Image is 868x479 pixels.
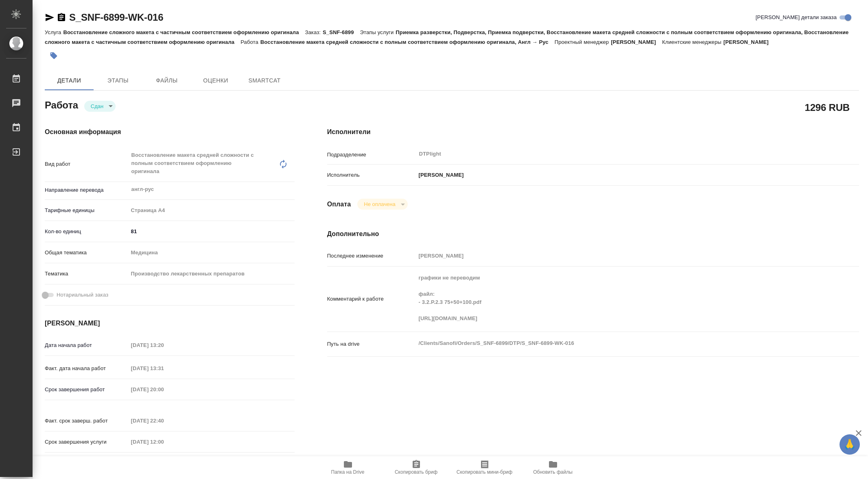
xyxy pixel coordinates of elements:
p: Тематика [45,270,128,278]
button: Папка на Drive [314,456,382,479]
textarea: /Clients/Sanofi/Orders/S_SNF-6899/DTP/S_SNF-6899-WK-016 [416,336,815,350]
p: Направление перевода [45,186,128,194]
p: Последнее изменение [327,252,416,260]
p: Работа [241,39,260,45]
p: Вид работ [45,160,128,168]
div: Страница А4 [128,204,295,217]
p: Факт. срок заверш. работ [45,417,128,425]
div: Медицина [128,246,295,260]
input: ✎ Введи что-нибудь [128,225,295,237]
p: Приемка разверстки, Подверстка, Приемка подверстки, Восстановление макета средней сложности с пол... [45,29,848,45]
p: Дата начала работ [45,341,128,349]
span: Скопировать бриф [395,469,437,475]
span: 🙏 [843,436,857,453]
button: Скопировать мини-бриф [450,456,519,479]
button: Скопировать ссылку для ЯМессенджера [45,13,55,22]
p: Исполнитель [327,171,416,179]
p: Кол-во единиц [45,228,128,236]
p: Факт. дата начала работ [45,364,128,373]
div: Производство лекарственных препаратов [128,267,295,281]
p: [PERSON_NAME] [724,39,775,45]
p: Восстановление макета средней сложности с полным соответствием оформлению оригинала, Англ → Рус [260,39,555,45]
p: Услуга [45,29,63,35]
span: Файлы [147,76,186,86]
span: Скопировать мини-бриф [457,469,512,475]
p: Комментарий к работе [327,295,416,303]
h2: Работа [45,97,78,112]
span: Папка на Drive [331,469,365,475]
input: Пустое поле [128,362,199,374]
input: Пустое поле [128,436,199,448]
input: Пустое поле [128,339,199,351]
button: Обновить файлы [519,456,587,479]
input: Пустое поле [128,415,199,427]
button: Добавить тэг [45,47,63,65]
p: [PERSON_NAME] [416,171,464,179]
input: Пустое поле [128,384,199,395]
button: 🙏 [840,434,860,455]
span: Детали [50,76,89,86]
p: Тарифные единицы [45,206,128,215]
div: Сдан [84,101,116,112]
button: Сдан [88,103,106,110]
p: Проектный менеджер [555,39,611,45]
textarea: графики не переводим файл: - 3.2.P.2.3 75+50+100.pdf [URL][DOMAIN_NAME] [416,271,815,325]
div: Сдан [357,199,407,210]
p: Этапы услуги [360,29,396,35]
p: Общая тематика [45,249,128,257]
p: S_SNF-6899 [323,29,360,35]
button: Скопировать бриф [382,456,450,479]
h4: [PERSON_NAME] [45,319,295,328]
p: [PERSON_NAME] [611,39,662,45]
button: Не оплачена [361,201,398,208]
h4: Оплата [327,199,351,209]
h4: Исполнители [327,127,859,137]
p: Восстановление сложного макета с частичным соответствием оформлению оригинала [63,29,305,35]
p: Заказ: [305,29,323,35]
p: Срок завершения работ [45,386,128,394]
h4: Основная информация [45,127,295,137]
p: Клиентские менеджеры [662,39,724,45]
span: Нотариальный заказ [57,291,108,299]
span: [PERSON_NAME] детали заказа [756,13,837,22]
span: SmartCat [245,76,284,86]
input: Пустое поле [416,250,815,262]
span: Этапы [98,76,138,86]
p: Срок завершения услуги [45,438,128,446]
button: Скопировать ссылку [57,13,66,22]
a: S_SNF-6899-WK-016 [69,12,163,23]
p: Путь на drive [327,340,416,348]
p: Подразделение [327,151,416,159]
h2: 1296 RUB [805,100,850,114]
h4: Дополнительно [327,229,859,239]
span: Обновить файлы [533,469,573,475]
span: Оценки [196,76,235,86]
